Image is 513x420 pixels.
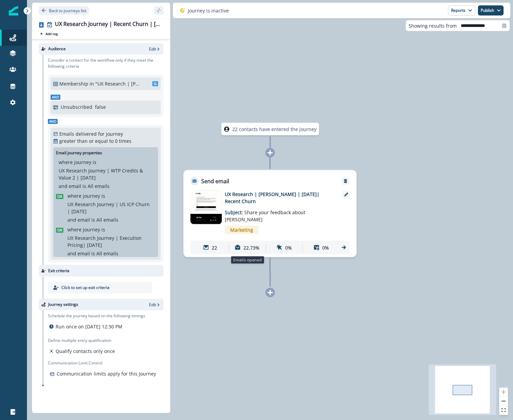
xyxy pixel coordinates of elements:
p: UX Research | [PERSON_NAME] | [DATE]| Recent Churn [225,191,333,205]
div: 22 contacts have entered the journey [206,123,335,135]
p: All emails [96,250,118,257]
p: All emails [96,216,118,223]
span: And [51,95,60,100]
p: greater than or equal to [59,137,114,144]
div: Send emailRemoveemail asset unavailableUX Research | [PERSON_NAME] | [DATE]| Recent ChurnSubject:... [183,170,357,257]
p: where journey [67,192,100,199]
p: UX Research Journey | Execution Pricing| [DATE] [67,234,153,249]
p: Edit [149,302,156,308]
p: Showing results from [409,22,457,29]
button: Publish [478,5,504,15]
p: 22 contacts have entered the journey [232,126,316,133]
p: is [91,250,95,257]
p: Unsubscribed [61,103,92,110]
span: SL [152,81,158,86]
button: zoom out [499,397,508,406]
p: and email [67,250,90,257]
p: Journey settings [48,301,78,308]
p: 0% [285,244,292,251]
button: Add tag [39,31,59,36]
span: Marketing [225,226,259,234]
button: Edit [149,46,161,52]
button: sidebar collapse toggle [154,6,163,14]
p: 22.73% [243,244,260,251]
p: Exit criteria [48,268,69,274]
img: email asset unavailable [190,191,222,224]
p: Journey is inactive [188,7,229,14]
p: All emails [88,183,110,190]
span: Or [56,228,63,233]
p: where journey [59,159,91,166]
p: 22 [212,244,217,251]
div: UX Research Journey | Recent Churn | [DATE] [55,21,161,28]
p: is [83,183,86,190]
button: Go back [39,6,89,15]
p: Edit [149,46,156,52]
p: Schedule the journey based on the following timings [48,313,145,319]
p: Communication limits apply for this Journey [57,370,156,377]
p: times [119,137,131,144]
p: Add tag [46,32,58,36]
p: 0% [322,244,329,251]
p: Audience [48,46,66,52]
p: UX Research Journey | US ICP Churn | [DATE] [67,201,153,215]
p: in [90,80,94,87]
p: Qualify contacts only once [56,348,115,355]
p: Subject: [225,205,309,223]
p: false [95,103,106,110]
button: Edit [149,302,161,308]
p: is [101,192,105,199]
button: Remove [340,179,351,184]
p: Click to set up exit criteria [61,285,110,291]
span: Or [56,194,63,199]
p: Run once on [DATE] 12:30 PM [56,323,122,330]
img: Inflection [9,6,18,15]
p: "UX Research | [PERSON_NAME] | [DATE] | Churn" [95,80,141,87]
p: Back to journeys list [49,8,86,13]
p: UX Research Journey | WTP Credits & Value 2 | [DATE] [59,167,153,181]
p: Consider a contact for the workflow only if they meet the following criteria [48,57,163,69]
p: and email [67,216,90,223]
button: Reports [448,5,475,15]
p: is [93,159,96,166]
p: Emails delivered for journey [59,130,123,137]
p: is [91,216,95,223]
p: where journey [67,226,100,233]
p: and email [59,183,81,190]
p: Membership [59,80,88,87]
p: Email journey properties [56,150,102,156]
span: Share your feedback about [PERSON_NAME] [225,209,305,223]
p: is [101,226,105,233]
span: And [48,119,58,124]
p: Send email [201,177,229,185]
button: fit view [499,406,508,415]
p: Communication Limit Control [48,360,163,366]
p: 0 [115,137,118,144]
p: Define multiple entry qualification [48,337,116,344]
